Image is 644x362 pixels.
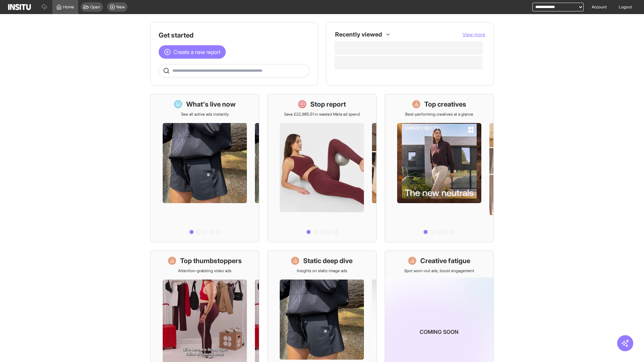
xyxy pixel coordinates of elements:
p: Insights on static image ads [297,268,347,274]
h1: Top thumbstoppers [180,256,242,265]
span: View more [463,32,485,37]
a: Stop reportSave £22,985.51 in wasted Meta ad spend [267,94,376,242]
span: Open [90,4,100,10]
span: Create a new report [173,48,220,56]
button: View more [463,31,485,38]
a: What's live nowSee all active ads instantly [150,94,259,242]
h1: Top creatives [424,100,466,109]
p: Attention-grabbing video ads [178,268,231,274]
p: See all active ads instantly [181,112,229,117]
img: Logo [8,4,31,10]
h1: Static deep dive [303,256,353,265]
a: Top creativesBest-performing creatives at a glance [385,94,494,242]
h1: What's live now [186,100,236,109]
button: Create a new report [159,45,226,59]
h1: Stop report [310,100,346,109]
span: New [116,4,125,10]
h1: Get started [159,31,310,40]
p: Best-performing creatives at a glance [405,112,473,117]
span: Home [63,4,74,10]
p: Save £22,985.51 in wasted Meta ad spend [284,112,360,117]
